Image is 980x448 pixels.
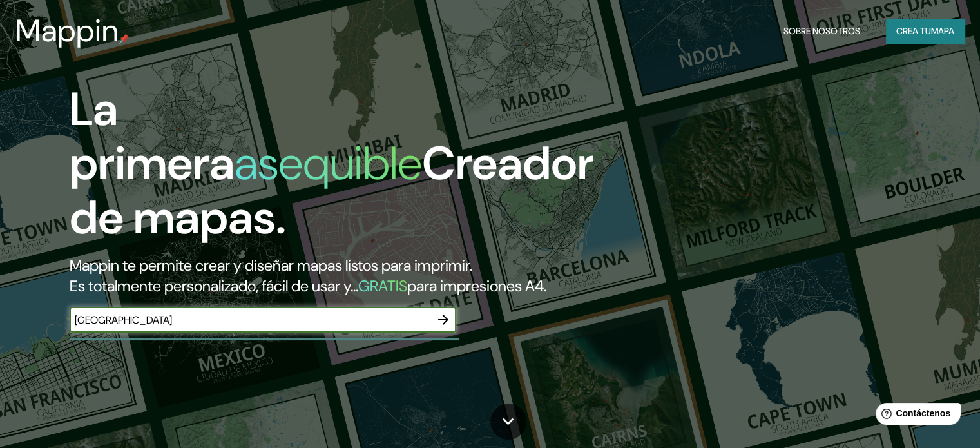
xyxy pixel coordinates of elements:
[119,34,130,44] img: pin de mapeo
[235,133,422,193] font: asequible
[70,313,430,327] input: Elige tu lugar favorito
[407,276,546,296] font: para impresiones A4.
[783,25,860,37] font: Sobre nosotros
[865,398,966,434] iframe: Lanzador de widgets de ayuda
[896,25,931,37] font: Crea tu
[886,19,965,43] button: Crea tumapa
[778,19,865,43] button: Sobre nosotros
[358,276,407,296] font: GRATIS
[70,133,594,248] font: Creador de mapas.
[70,276,358,296] font: Es totalmente personalizado, fácil de usar y...
[70,255,472,275] font: Mappin te permite crear y diseñar mapas listos para imprimir.
[931,25,954,37] font: mapa
[15,10,119,51] font: Mappin
[70,79,235,193] font: La primera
